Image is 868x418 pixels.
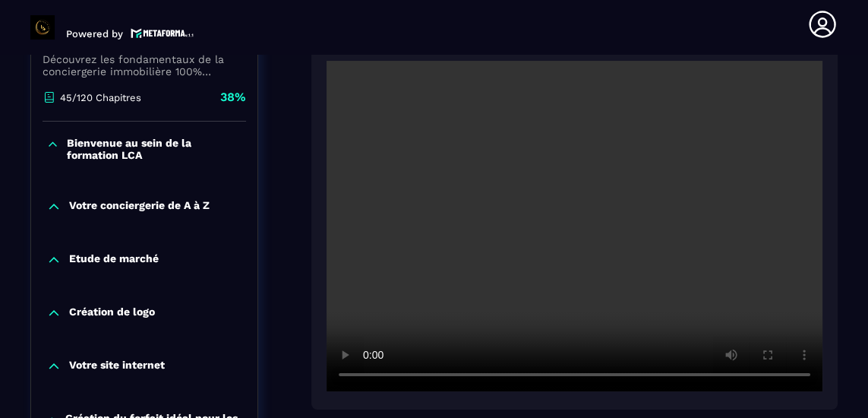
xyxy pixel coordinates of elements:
img: logo-branding [30,15,55,40]
p: Powered by [66,28,123,40]
p: Découvrez les fondamentaux de la conciergerie immobilière 100% automatisée. Cette formation est c... [43,53,246,78]
p: Création de logo [69,306,155,321]
p: Bienvenue au sein de la formation LCA [67,137,242,161]
p: 45/120 Chapitres [60,92,141,103]
p: 38% [220,89,246,106]
p: Votre site internet [69,359,165,374]
img: logo [131,27,194,40]
p: Etude de marché [69,252,159,268]
p: Votre conciergerie de A à Z [69,199,210,214]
